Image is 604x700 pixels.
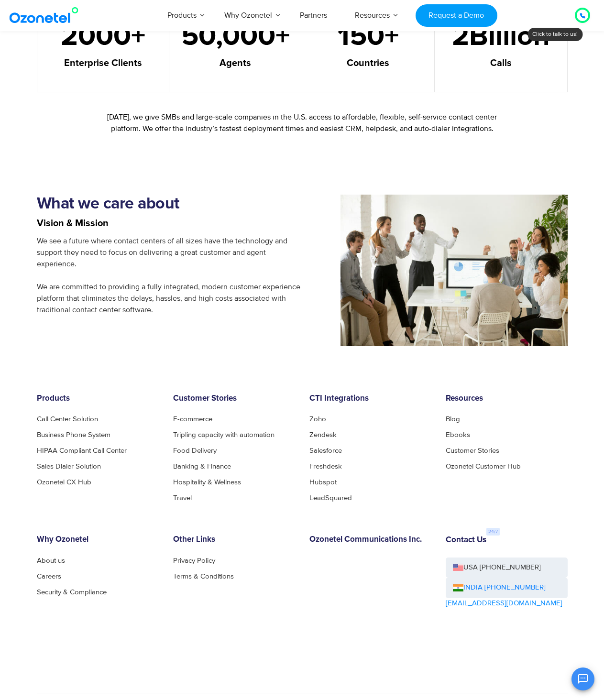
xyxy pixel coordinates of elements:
h5: Countries [314,58,423,68]
a: Privacy Policy [173,557,215,564]
a: HIPAA Compliant Call Center [37,447,127,454]
h5: Enterprise Clients [49,58,157,68]
a: INDIA [PHONE_NUMBER] [453,582,546,593]
a: Security & Compliance [37,589,107,596]
a: Food Delivery [173,447,217,454]
a: Sales Dialer Solution [37,463,101,470]
a: Tripling capacity with automation [173,431,275,438]
h5: Calls [447,58,555,68]
h6: Customer Stories [173,394,295,404]
a: LeadSquared [309,494,352,502]
a: Ozonetel CX Hub [37,479,91,486]
a: Customer Stories [446,447,499,454]
a: Hospitality & Wellness [173,479,241,486]
span: Billion [469,22,555,51]
a: Hubspot [309,479,337,486]
span: We see a future where contact centers of all sizes have the technology and support they need to f... [37,236,300,315]
h6: CTI Integrations [309,394,431,404]
button: Open chat [571,667,594,690]
a: E-commerce [173,416,212,423]
h2: What we care about [37,195,302,214]
p: [DATE], we give SMBs and large-scale companies in the U.S. access to affordable, flexible, self-s... [95,111,509,134]
a: [EMAIL_ADDRESS][DOMAIN_NAME] [446,598,562,609]
a: Call Center Solution [37,416,98,423]
img: us-flag.png [453,564,463,571]
img: ind-flag.png [453,584,463,591]
a: Terms & Conditions [173,573,234,580]
span: 150 [338,22,384,51]
span: + [275,22,290,51]
a: Zoho [309,416,326,423]
a: Freshdesk [309,463,342,470]
h6: Ozonetel Communications Inc. [309,535,431,545]
h5: Agents [181,58,290,68]
h6: Resources [446,394,568,404]
span: 50,000 [181,22,275,51]
span: + [131,22,157,51]
h6: Why Ozonetel [37,535,159,545]
a: About us [37,557,65,564]
a: Request a Demo [416,4,497,27]
a: Banking & Finance [173,463,231,470]
span: 2 [452,22,469,51]
a: Ozonetel Customer Hub [446,463,521,470]
a: Salesforce [309,447,342,454]
a: USA [PHONE_NUMBER] [446,558,568,578]
a: Business Phone System [37,431,110,438]
a: Travel [173,494,192,502]
h6: Other Links [173,535,295,545]
a: Ebooks [446,431,470,438]
h5: Vision & Mission [37,219,302,228]
a: Zendesk [309,431,337,438]
h6: Products [37,394,159,404]
a: Careers [37,573,61,580]
a: Blog [446,416,460,423]
h6: Contact Us [446,536,486,545]
span: 2000 [61,22,131,51]
span: + [384,22,422,51]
